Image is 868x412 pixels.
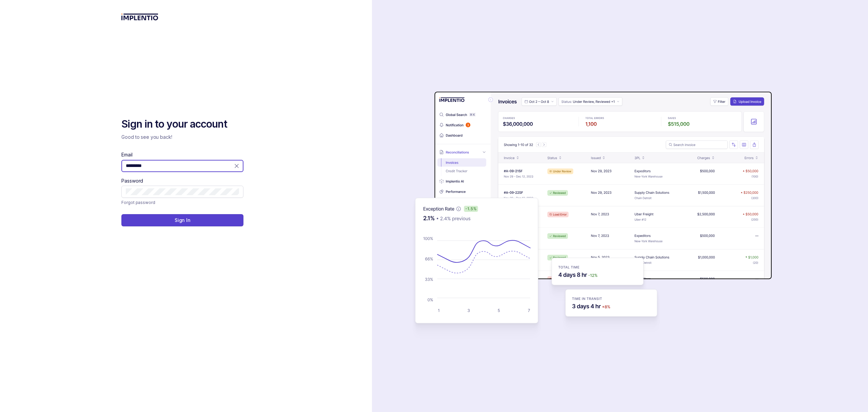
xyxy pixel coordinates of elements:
img: logo [121,14,158,20]
label: Email [121,151,132,158]
h2: Sign in to your account [121,117,243,131]
label: Password [121,177,143,184]
p: Forgot password [121,199,155,206]
img: signin-background.svg [391,70,774,342]
a: Link Forgot password [121,199,155,206]
p: Good to see you back! [121,134,243,141]
p: Sign In [175,217,191,224]
button: Sign In [121,214,243,226]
